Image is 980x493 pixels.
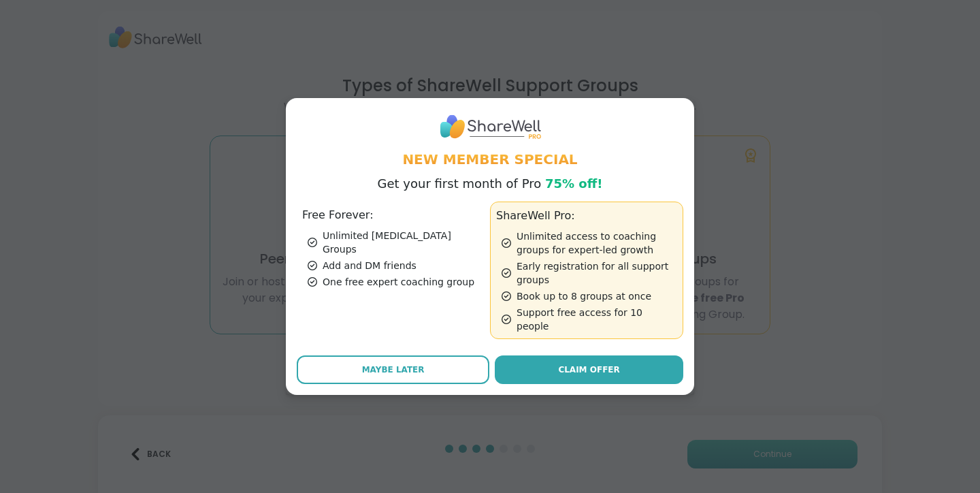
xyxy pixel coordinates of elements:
[378,174,603,193] p: Get your first month of Pro
[297,355,489,384] button: Maybe Later
[502,289,677,303] div: Book up to 8 groups at once
[308,259,485,272] div: Add and DM friends
[545,176,603,191] span: 75% off!
[308,229,485,256] div: Unlimited [MEDICAL_DATA] Groups
[362,364,425,376] span: Maybe Later
[308,275,485,289] div: One free expert coaching group
[439,109,541,144] img: ShareWell Logo
[495,355,683,384] a: Claim Offer
[502,306,677,333] div: Support free access for 10 people
[302,207,485,223] h3: Free Forever:
[297,150,683,169] h1: New Member Special
[502,229,677,257] div: Unlimited access to coaching groups for expert-led growth
[496,208,677,224] h3: ShareWell Pro:
[502,259,677,287] div: Early registration for all support groups
[558,364,619,376] span: Claim Offer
